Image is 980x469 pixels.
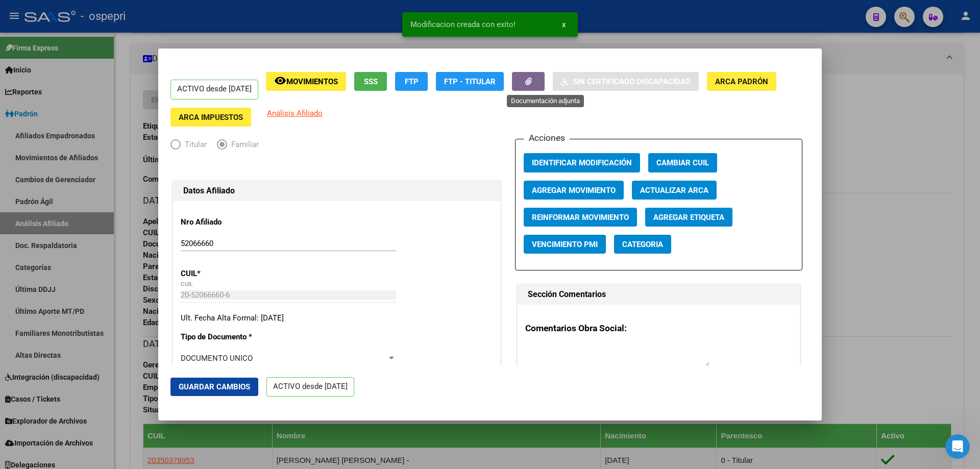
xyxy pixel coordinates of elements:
[524,153,640,172] button: Identificar Modificación
[181,331,274,343] p: Tipo de Documento *
[181,216,274,228] p: Nro Afiliado
[170,80,258,100] p: ACTIVO desde [DATE]
[444,77,496,86] span: FTP - Titular
[524,181,624,200] button: Agregar Movimiento
[274,75,286,87] mat-icon: remove_red_eye
[554,15,574,34] button: x
[183,185,490,197] h1: Datos Afiliado
[656,159,709,168] span: Cambiar CUIL
[532,186,616,195] span: Agregar Movimiento
[227,139,259,151] span: Familiar
[181,139,207,151] span: Titular
[648,153,717,172] button: Cambiar CUIL
[524,235,606,254] button: Vencimiento PMI
[532,240,598,249] span: Vencimiento PMI
[573,77,691,86] span: Sin Certificado Discapacidad
[395,72,428,91] button: FTP
[945,434,970,459] iframe: Intercom live chat
[181,312,493,324] div: Ult. Fecha Alta Formal: [DATE]
[614,235,671,254] button: Categoria
[715,77,768,86] span: ARCA Padrón
[266,72,346,91] button: Movimientos
[532,213,629,222] span: Reinformar Movimiento
[364,77,378,86] span: SSS
[528,288,790,301] h1: Sección Comentarios
[524,131,570,144] h3: Acciones
[267,109,323,118] span: Análisis Afiliado
[410,19,516,30] span: Modificacion creada con exito!
[532,159,632,168] span: Identificar Modificación
[553,72,699,91] button: Sin Certificado Discapacidad
[405,77,419,86] span: FTP
[286,77,338,86] span: Movimientos
[170,378,258,396] button: Guardar Cambios
[707,72,776,91] button: ARCA Padrón
[632,181,717,200] button: Actualizar ARCA
[640,186,708,195] span: Actualizar ARCA
[181,268,274,280] p: CUIL
[524,208,637,227] button: Reinformar Movimiento
[170,108,251,127] button: ARCA Impuestos
[645,208,732,227] button: Agregar Etiqueta
[354,72,387,91] button: SSS
[525,322,792,335] h3: Comentarios Obra Social:
[179,113,243,122] span: ARCA Impuestos
[622,240,663,249] span: Categoria
[170,142,269,151] mat-radio-group: Elija una opción
[562,20,566,29] span: x
[181,354,253,363] span: DOCUMENTO UNICO
[653,213,724,222] span: Agregar Etiqueta
[266,377,354,397] p: ACTIVO desde [DATE]
[179,382,250,391] span: Guardar Cambios
[436,72,504,91] button: FTP - Titular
